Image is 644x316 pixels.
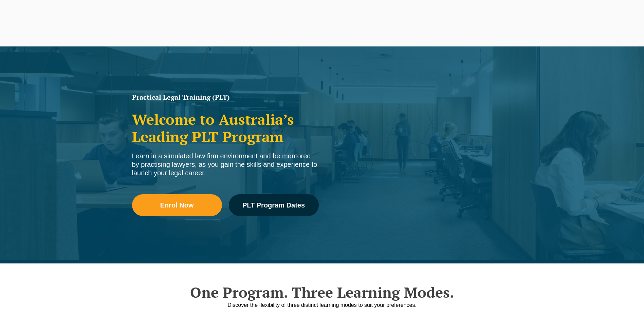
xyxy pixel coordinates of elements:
a: Enrol Now [132,194,222,216]
h1: Practical Legal Training (PLT) [132,94,319,101]
span: PLT Program Dates [242,202,305,209]
div: Discover the flexibility of three distinct learning modes to suit your preferences. [129,301,516,309]
span: Enrol Now [160,202,194,209]
div: Learn in a simulated law firm environment and be mentored by practising lawyers, as you gain the ... [132,152,319,177]
h2: Welcome to Australia’s Leading PLT Program [132,111,319,145]
a: PLT Program Dates [229,194,319,216]
h2: One Program. Three Learning Modes. [129,284,516,301]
